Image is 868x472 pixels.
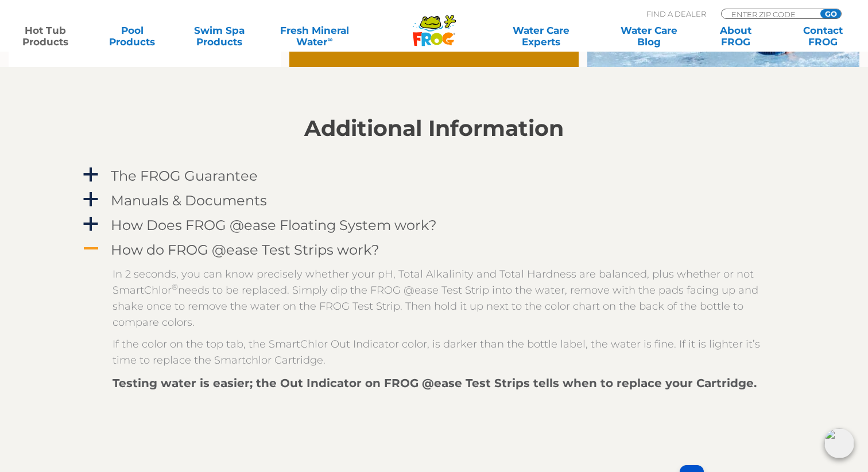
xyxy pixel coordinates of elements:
[789,25,857,48] a: ContactFROG
[82,191,99,208] span: a
[111,217,437,233] h4: How Does FROG @ease Floating System work?
[486,25,595,48] a: Water CareExperts
[111,168,258,184] h4: The FROG Guarantee
[111,242,379,258] h4: How do FROG @ease Test Strips work?
[272,25,356,48] a: Fresh MineralWater∞
[646,9,706,19] p: Find A Dealer
[11,25,79,48] a: Hot TubProducts
[111,193,267,208] h4: Manuals & Documents
[327,35,332,44] sup: ∞
[81,239,787,260] a: A How do FROG @ease Test Strips work?
[615,25,683,48] a: Water CareBlog
[81,190,787,211] a: a Manuals & Documents
[81,214,787,236] a: a How Does FROG @ease Floating System work?
[113,376,757,390] strong: Testing water is easier; the Out Indicator on FROG @ease Test Strips tells when to replace your C...
[185,25,253,48] a: Swim SpaProducts
[82,216,99,233] span: a
[82,240,99,258] span: A
[113,266,773,330] p: In 2 seconds, you can know precisely whether your pH, Total Alkalinity and Total Hardness are bal...
[824,428,854,458] img: openIcon
[98,25,166,48] a: PoolProducts
[113,336,773,368] p: If the color on the top tab, the SmartChlor Out Indicator color, is darker than the bottle label,...
[82,166,99,184] span: a
[702,25,770,48] a: AboutFROG
[172,282,178,291] sup: ®
[820,9,841,18] input: GO
[730,9,808,19] input: Zip Code Form
[81,116,787,141] h2: Additional Information
[81,165,787,186] a: a The FROG Guarantee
